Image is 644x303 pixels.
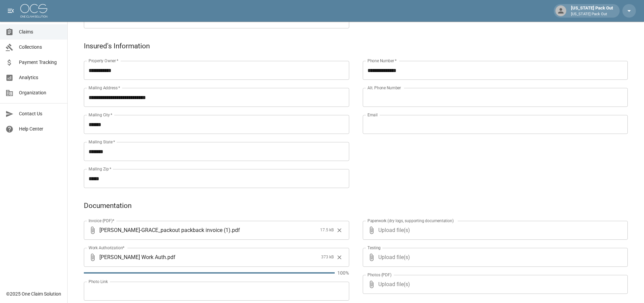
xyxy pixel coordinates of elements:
[89,85,120,91] label: Mailing Address
[89,245,125,251] label: Work Authorization*
[19,110,62,117] span: Contact Us
[19,59,62,66] span: Payment Tracking
[99,226,231,234] span: [PERSON_NAME]-GRACE_packout packback invoice (1)
[89,139,115,145] label: Mailing State
[4,4,18,18] button: open drawer
[321,254,334,261] span: 373 kB
[19,74,62,81] span: Analytics
[367,58,397,64] label: Phone Number
[367,112,378,118] label: Email
[19,44,62,51] span: Collections
[6,290,61,297] div: © 2025 One Claim Solution
[367,272,391,278] label: Photos (PDF)
[571,11,613,17] p: [US_STATE] Pack Out
[231,226,240,234] span: . pdf
[20,4,47,18] img: ocs-logo-white-transparent.png
[89,58,119,64] label: Property Owner
[166,253,175,261] span: . pdf
[89,218,115,224] label: Invoice (PDF)*
[378,275,610,294] span: Upload file(s)
[320,227,334,234] span: 17.5 kB
[19,28,62,36] span: Claims
[99,253,166,261] span: [PERSON_NAME] Work Auth
[89,279,108,284] label: Photo Link
[334,225,344,235] button: Clear
[378,221,610,240] span: Upload file(s)
[378,248,610,267] span: Upload file(s)
[89,112,113,118] label: Mailing City
[89,166,112,172] label: Mailing Zip
[367,245,381,251] label: Testing
[367,85,401,91] label: Alt. Phone Number
[337,270,349,276] p: 100%
[19,125,62,133] span: Help Center
[334,252,344,262] button: Clear
[568,5,616,17] div: [US_STATE] Pack Out
[19,89,62,96] span: Organization
[367,218,454,224] label: Paperwork (dry logs, supporting documentation)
